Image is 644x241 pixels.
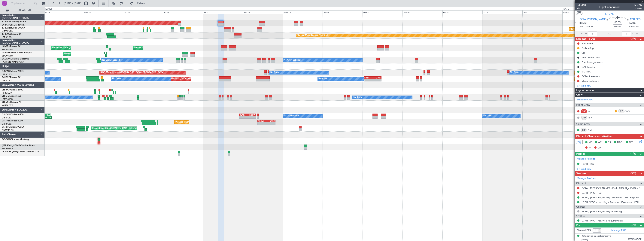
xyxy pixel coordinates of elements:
span: F-GPNJ [2,70,10,72]
a: T7-EMIHawker 900XP [2,27,25,29]
div: No Crew [319,76,327,82]
span: CS-RRC [2,126,10,128]
span: F-HECD [2,76,10,79]
div: Planned Maint [PERSON_NAME] [570,26,601,32]
span: (4/4) [630,223,636,227]
span: DFC, [617,141,623,144]
button: All Aircraft [4,7,41,13]
div: SIC TBA [582,70,591,73]
div: Planned Maint [GEOGRAPHIC_DATA] ([GEOGRAPHIC_DATA]) [175,119,235,125]
span: T7-DYN [2,21,10,23]
div: No Crew Sabadell [284,57,301,63]
a: CS-DOUGlobal 6500 [2,114,23,116]
div: Mon 1 [562,10,602,14]
span: LX-AOA [2,58,11,60]
span: Refresh [134,2,150,5]
div: - [364,79,373,81]
span: (3/7) [630,37,636,41]
div: Planned Maint [GEOGRAPHIC_DATA] ([GEOGRAPHIC_DATA]) [92,126,151,131]
div: Fuel EVRA [582,42,593,45]
div: Sun 31 [522,10,562,14]
div: LFMN [373,77,381,79]
span: Leg Information [576,88,595,93]
span: 09:00 [587,25,593,29]
button: UTC [576,11,582,15]
span: Permits [576,152,585,156]
span: T7DYN [633,3,642,7]
a: FSP [588,116,596,119]
div: - [258,122,266,125]
a: LX-INBFalcon 900EX EASy II [2,52,32,54]
span: 9H-YAA [2,89,10,91]
a: FCBB/BZV [2,92,12,94]
div: - [240,116,248,118]
a: LFPB/LBG [2,123,12,125]
div: [DATE] [45,8,52,11]
a: LFMN/NCE [2,30,13,32]
div: AOG Maint Hyères ([GEOGRAPHIC_DATA]-[GEOGRAPHIC_DATA]) [101,70,164,75]
a: LX-AOACitation Mustang [2,58,29,60]
span: 12:35 [629,25,635,29]
span: CS-JHH [2,120,10,122]
div: Tue 19 [43,10,83,14]
a: DNMM/LOS [2,129,14,132]
div: Thu 28 [402,10,442,14]
span: 1/3 [577,7,586,10]
a: 9H-LPZLegacy 500 [2,95,21,97]
a: LFMD/CEQ [2,98,13,101]
div: Add new [581,84,642,87]
a: T7-EAGLFalcon 8X [2,33,21,35]
a: DMI [588,128,596,132]
span: Pax [576,223,580,227]
span: ATOT [581,32,587,36]
a: F-HECDFalcon 7X [2,76,20,79]
div: Thu 21 [123,10,163,14]
div: Planned Maint Geneva (Cointrin) [64,51,95,57]
span: 9H-VSLK [2,101,11,103]
div: Tue 26 [323,10,363,14]
div: 05:15 Z [43,116,51,118]
span: [DATE] [579,21,587,25]
a: Manage PAX [611,229,626,232]
a: [PERSON_NAME]Citation Bravo [2,145,35,147]
div: No Crew [483,113,492,119]
a: Manage Permits [577,157,595,161]
input: Trip Number [11,1,33,6]
a: LFPB/LBG [2,116,12,119]
a: LX-GBHFalcon 7X [2,45,20,48]
a: 9H-YAAGlobal 5000 [2,89,23,91]
a: 9H-VSLKFalcon 7X [2,101,21,103]
span: T7-DYN [605,12,614,16]
div: Wed 20 [83,10,123,14]
span: OE-FOG [2,138,11,141]
a: EVRA / [PERSON_NAME] - Handling - FBO Riga EVRA / [PERSON_NAME] [582,196,642,199]
div: OBX [581,116,587,120]
div: KLAX [42,114,51,116]
a: EDLW/DTM [2,48,13,51]
div: Sun 24 [243,10,283,14]
span: FP [588,146,591,150]
div: No Crew [270,70,279,75]
a: EDLW/DTM [2,54,13,57]
button: Refresh [128,0,151,6]
span: Cabin Crew [576,122,590,126]
div: Minor on board [582,79,599,83]
a: [PERSON_NAME]/QSA [2,61,24,63]
label: Planned PAX [577,229,591,232]
a: EVRA/[PERSON_NAME] [2,23,25,26]
span: 535368 [577,3,586,7]
div: Planned Maint Geneva (Cointrin) [297,33,328,38]
div: Mon 25 [283,10,323,14]
div: Add new [581,167,642,170]
a: OO-ROK (SUB)Cessna Citation CJ4 [2,151,39,153]
a: LCPH / PFO - Pax Visa Requirements [582,219,623,222]
div: - [373,79,381,81]
div: Planned Maint Nice ([GEOGRAPHIC_DATA]) [134,45,176,51]
div: Prebriefing [582,47,594,50]
span: (3/5) [630,171,636,175]
span: T7-EMI [2,27,9,29]
span: [DATE] [629,21,636,25]
span: Crew [576,93,583,97]
a: F-GPNJFalcon 900EX [2,70,24,72]
a: CS-RRCFalcon 900LX [2,126,24,128]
